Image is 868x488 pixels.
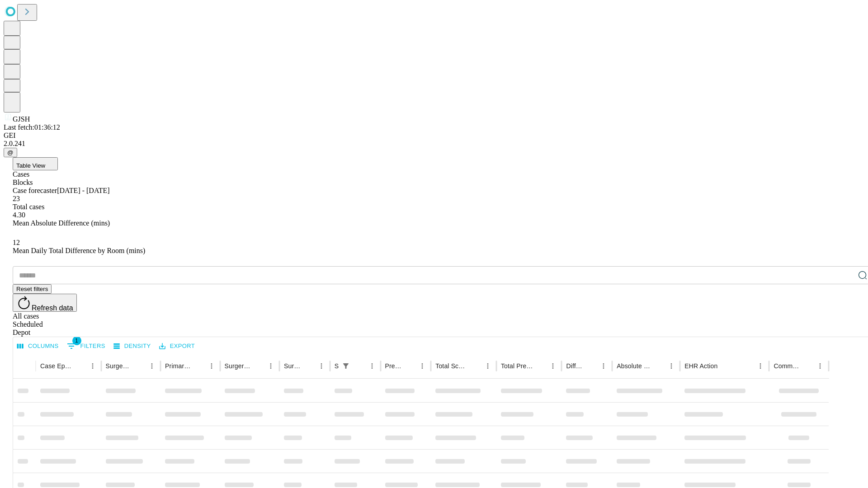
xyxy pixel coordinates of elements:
button: Show filters [65,339,108,353]
button: Sort [133,360,146,372]
span: Mean Absolute Difference (mins) [13,219,110,227]
span: Reset filters [16,286,48,292]
button: Menu [366,360,378,372]
div: Absolute Difference [617,362,651,370]
button: Table View [13,157,58,170]
div: Surgery Name [225,362,251,370]
div: 2.0.241 [4,140,864,148]
span: Case forecaster [13,187,57,194]
button: @ [4,148,17,157]
div: Scheduled In Room Duration [335,362,339,370]
span: Table View [16,162,45,169]
button: Menu [481,360,494,372]
span: Total cases [13,203,44,211]
span: Refresh data [32,304,73,312]
button: Menu [264,360,277,372]
div: Total Scheduled Duration [435,362,468,370]
button: Sort [302,360,315,372]
span: Mean Daily Total Difference by Room (mins) [13,247,145,254]
button: Sort [252,360,264,372]
button: Sort [469,360,481,372]
div: Comments [774,362,800,370]
button: Sort [585,360,597,372]
span: [DATE] - [DATE] [57,187,109,194]
div: Surgery Date [284,362,302,370]
button: Menu [205,360,218,372]
button: Menu [416,360,429,372]
div: 1 active filter [340,360,352,372]
span: Last fetch: 01:36:12 [4,123,60,131]
button: Menu [597,360,610,372]
button: Sort [718,360,731,372]
div: Total Predicted Duration [501,362,533,370]
button: Menu [814,360,826,372]
button: Sort [801,360,814,372]
div: Case Epic Id [40,362,73,370]
button: Export [157,339,197,353]
button: Menu [754,360,767,372]
span: 1 [72,336,81,345]
div: Difference [566,362,584,370]
button: Menu [86,360,99,372]
button: Sort [652,360,665,372]
span: GJSH [13,115,30,123]
div: EHR Action [684,362,717,370]
button: Sort [353,360,366,372]
span: 4.30 [13,211,25,219]
button: Menu [547,360,559,372]
span: @ [7,149,14,156]
button: Sort [534,360,547,372]
button: Sort [74,360,86,372]
button: Sort [193,360,205,372]
button: Show filters [340,360,352,372]
button: Menu [146,360,158,372]
button: Select columns [15,339,61,353]
button: Sort [403,360,416,372]
div: GEI [4,131,864,140]
button: Menu [665,360,678,372]
div: Primary Service [165,362,191,370]
div: Predicted In Room Duration [385,362,403,370]
button: Density [111,339,153,353]
button: Reset filters [13,284,52,294]
button: Refresh data [13,294,77,312]
button: Menu [315,360,328,372]
span: 12 [13,239,20,246]
div: Surgeon Name [106,362,132,370]
span: 23 [13,195,20,202]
